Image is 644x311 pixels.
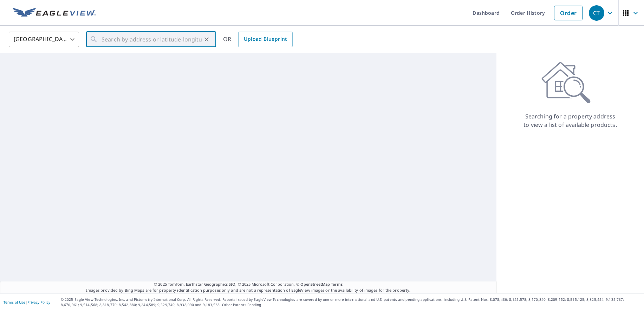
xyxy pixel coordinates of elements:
[13,8,96,18] img: EV Logo
[154,281,343,287] span: © 2025 TomTom, Earthstar Geographics SIO, © 2025 Microsoft Corporation, ©
[244,35,287,44] span: Upload Blueprint
[202,34,212,44] button: Clear
[331,281,343,287] a: Terms
[4,300,25,305] a: Terms of Use
[61,297,640,307] p: © 2025 Eagle View Technologies, Inc. and Pictometry International Corp. All Rights Reserved. Repo...
[300,281,330,287] a: OpenStreetMap
[238,32,292,47] a: Upload Blueprint
[27,300,50,305] a: Privacy Policy
[9,30,79,49] div: [GEOGRAPHIC_DATA]
[102,30,202,49] input: Search by address or latitude-longitude
[523,112,617,129] p: Searching for a property address to view a list of available products.
[4,300,50,304] p: |
[223,32,293,47] div: OR
[589,5,604,21] div: CT
[554,6,583,20] a: Order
